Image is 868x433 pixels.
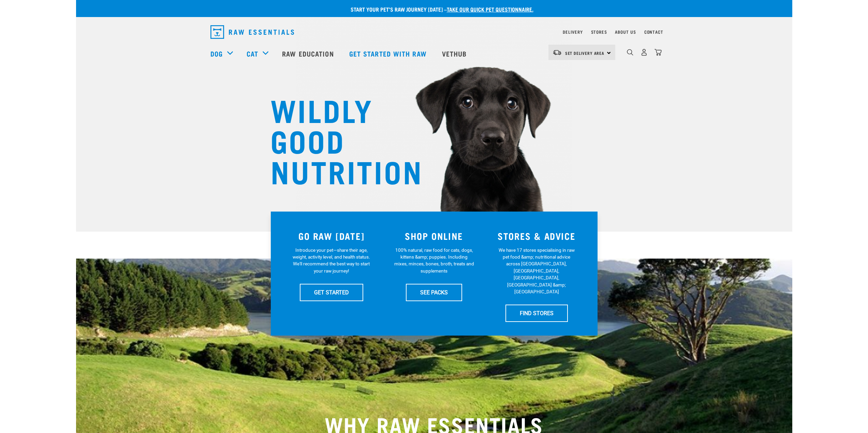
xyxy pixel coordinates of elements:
p: Introduce your pet—share their age, weight, activity level, and health status. We'll recommend th... [291,247,371,275]
a: Get started with Raw [342,40,435,67]
a: FIND STORES [505,305,568,322]
img: home-icon-1@2x.png [627,49,633,56]
p: We have 17 stores specialising in raw pet food &amp; nutritional advice across [GEOGRAPHIC_DATA],... [497,247,577,295]
a: About Us [615,31,636,33]
p: Start your pet’s raw journey [DATE] – [81,5,797,13]
h1: WILDLY GOOD NUTRITION [270,94,407,186]
h3: STORES & ADVICE [489,231,584,241]
a: Vethub [435,40,475,67]
img: van-moving.png [553,49,562,56]
nav: dropdown navigation [76,40,792,67]
a: Raw Education [275,40,342,67]
img: user.png [641,49,648,56]
p: 100% natural, raw food for cats, dogs, kittens &amp; puppies. Including mixes, minces, bones, bro... [394,247,474,275]
img: home-icon@2x.png [654,49,662,56]
a: Dog [210,48,223,59]
a: SEE PACKS [406,284,462,301]
a: Contact [644,31,663,33]
a: Cat [247,48,258,59]
h3: GO RAW [DATE] [284,231,379,241]
nav: dropdown navigation [205,22,663,42]
a: take our quick pet questionnaire. [447,7,533,11]
span: Set Delivery Area [565,52,605,54]
a: GET STARTED [300,284,363,301]
h3: SHOP ONLINE [387,231,481,241]
a: Delivery [563,31,583,33]
a: Stores [591,31,607,33]
img: Raw Essentials Logo [210,25,294,39]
